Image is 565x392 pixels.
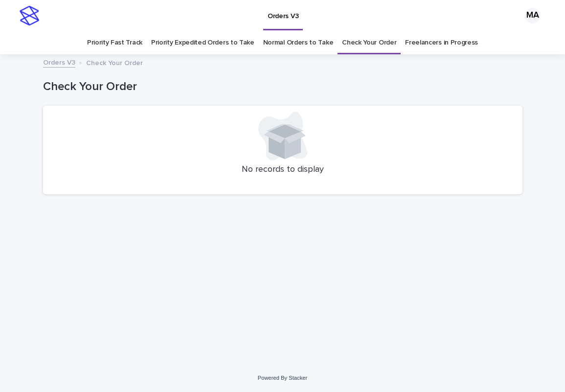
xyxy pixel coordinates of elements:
h1: Check Your Order [43,80,522,94]
a: Freelancers in Progress [405,31,478,54]
a: Check Your Order [342,31,396,54]
a: Normal Orders to Take [263,31,334,54]
p: Check Your Order [86,57,143,68]
a: Priority Fast Track [87,31,142,54]
a: Orders V3 [43,56,75,68]
div: MA [525,8,541,23]
a: Powered By Stacker [258,375,307,381]
img: stacker-logo-s-only.png [20,6,39,25]
a: Priority Expedited Orders to Take [151,31,254,54]
p: No records to display [49,164,517,175]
